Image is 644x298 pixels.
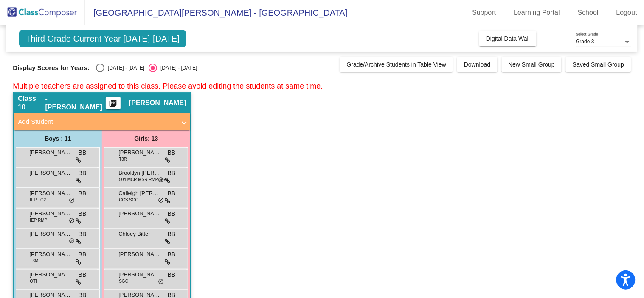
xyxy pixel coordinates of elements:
[158,177,164,184] span: do_not_disturb_alt
[168,209,176,218] span: BB
[119,278,128,284] span: SGC
[168,148,176,157] span: BB
[573,61,624,68] span: Saved Small Group
[29,148,72,157] span: [PERSON_NAME]
[18,117,176,127] mat-panel-title: Add Student
[30,197,46,203] span: IEP TG2
[30,278,37,284] span: OTI
[168,169,176,178] span: BB
[119,197,138,203] span: CCS SGC
[486,35,530,42] span: Digital Data Wall
[104,64,144,72] div: [DATE] - [DATE]
[157,64,197,72] div: [DATE] - [DATE]
[102,130,190,147] div: Girls: 13
[69,197,75,204] span: do_not_disturb_alt
[158,279,164,285] span: do_not_disturb_alt
[13,64,90,72] span: Display Scores for Years:
[79,270,87,279] span: BB
[168,250,176,259] span: BB
[29,169,72,177] span: [PERSON_NAME]
[79,189,87,198] span: BB
[347,61,447,68] span: Grade/Archive Students in Table View
[118,189,161,198] span: Calleigh [PERSON_NAME]
[29,270,72,279] span: [PERSON_NAME]
[14,113,190,130] mat-expansion-panel-header: Add Student
[79,209,87,218] span: BB
[168,230,176,239] span: BB
[79,250,87,259] span: BB
[30,258,38,264] span: T3M
[79,169,87,178] span: BB
[118,209,161,218] span: [PERSON_NAME]
[610,6,644,19] a: Logout
[168,189,176,198] span: BB
[118,148,161,157] span: [PERSON_NAME]
[85,6,348,19] span: [GEOGRAPHIC_DATA][PERSON_NAME] - [GEOGRAPHIC_DATA]
[502,57,562,72] button: New Small Group
[69,238,75,245] span: do_not_disturb_alt
[45,95,106,111] span: - [PERSON_NAME]
[158,197,164,204] span: do_not_disturb_alt
[29,230,72,238] span: [PERSON_NAME]
[118,169,161,177] span: Brooklyn [PERSON_NAME]
[18,95,45,111] span: Class 10
[118,250,161,259] span: [PERSON_NAME]
[576,39,594,45] span: Grade 3
[507,6,567,19] a: Learning Portal
[119,156,127,162] span: T3R
[479,31,537,46] button: Digital Data Wall
[19,30,186,47] span: Third Grade Current Year [DATE]-[DATE]
[571,6,605,19] a: School
[457,57,497,72] button: Download
[106,97,121,109] button: Print Students Details
[118,270,161,279] span: [PERSON_NAME]
[509,61,555,68] span: New Small Group
[566,57,631,72] button: Saved Small Group
[96,64,197,72] mat-radio-group: Select an option
[30,217,47,223] span: IEP RMP
[79,230,87,239] span: BB
[340,57,453,72] button: Grade/Archive Students in Table View
[29,250,72,259] span: [PERSON_NAME] [PERSON_NAME]
[14,130,102,147] div: Boys : 11
[466,6,503,19] a: Support
[119,176,169,183] span: 504 MCR MSR RMP SGC
[13,82,323,90] span: Multiple teachers are assigned to this class. Please avoid editing the students at same time.
[69,217,75,224] span: do_not_disturb_alt
[118,230,161,238] span: Chloey Bitter
[29,189,72,198] span: [PERSON_NAME]
[29,209,72,218] span: [PERSON_NAME]
[79,148,87,157] span: BB
[108,99,118,111] mat-icon: picture_as_pdf
[168,270,176,279] span: BB
[464,61,490,68] span: Download
[129,99,186,107] span: [PERSON_NAME]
